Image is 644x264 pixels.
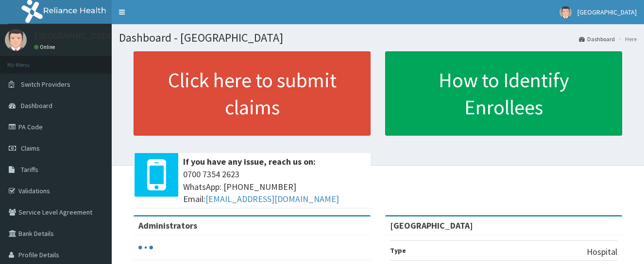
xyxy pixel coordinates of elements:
[183,168,366,205] span: 0700 7354 2623 WhatsApp: [PHONE_NUMBER] Email:
[138,240,153,255] svg: audio-loading
[5,29,27,51] img: User Image
[559,6,572,18] img: User Image
[385,51,622,136] a: How to Identify Enrollees
[21,165,38,174] span: Tariffs
[119,31,637,44] h1: Dashboard - [GEOGRAPHIC_DATA]
[21,80,70,89] span: Switch Providers
[21,144,40,153] span: Claims
[21,101,52,110] span: Dashboard
[205,193,339,204] a: [EMAIL_ADDRESS][DOMAIN_NAME]
[390,246,406,255] b: Type
[34,31,114,40] p: [GEOGRAPHIC_DATA]
[579,35,615,43] a: Dashboard
[577,8,637,16] span: [GEOGRAPHIC_DATA]
[34,44,57,50] a: Online
[390,220,473,231] strong: [GEOGRAPHIC_DATA]
[138,220,197,231] b: Administrators
[134,51,371,136] a: Click here to submit claims
[183,156,316,167] b: If you have any issue, reach us on:
[616,35,637,43] li: Here
[587,246,617,258] p: Hospital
